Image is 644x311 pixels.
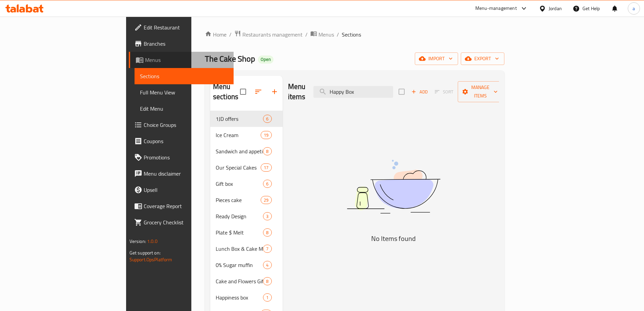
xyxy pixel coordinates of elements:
[216,196,261,204] span: Pieces cake
[144,186,228,194] span: Upsell
[147,237,158,246] span: 1.0.0
[129,165,234,182] a: Menu disclaimer
[216,147,263,155] span: Sandwich and appetizer box
[205,51,255,66] span: The Cake Shop
[258,57,273,62] span: Open
[461,52,504,65] button: export
[210,192,283,208] div: Pieces cake29
[309,233,478,244] h5: No Items found
[261,131,271,139] div: items
[145,56,228,64] span: Menus
[263,245,271,253] div: items
[144,23,228,31] span: Edit Restaurant
[144,170,228,178] span: Menu disclaimer
[216,115,263,123] div: 1JD offers
[263,180,271,188] div: items
[216,245,263,253] span: Lunch Box & Cake Mini
[410,88,429,96] span: Add
[216,180,263,188] span: Gift box
[216,293,263,302] span: Happiness box
[242,30,303,39] span: Restaurants management
[261,132,271,138] span: 19
[261,196,271,204] div: items
[261,164,271,171] span: 17
[263,181,271,187] span: 6
[135,84,234,101] a: Full Menu View
[250,84,266,100] span: Sort sections
[216,163,261,172] span: Our Special Cakes
[310,30,334,39] a: Menus
[415,52,458,65] button: import
[210,289,283,306] div: Happiness box1
[210,257,283,273] div: 0% Sugar muffin4
[216,212,263,220] span: Ready Design
[263,293,271,302] div: items
[549,5,562,12] div: Jordan
[409,87,430,97] button: Add
[129,19,234,36] a: Edit Restaurant
[263,277,271,285] div: items
[458,81,503,102] button: Manage items
[129,149,234,165] a: Promotions
[216,277,263,285] span: Cake and Flowers Gift
[129,182,234,198] a: Upsell
[144,153,228,161] span: Promotions
[263,278,271,285] span: 8
[135,68,234,84] a: Sections
[210,241,283,257] div: Lunch Box & Cake Mini7
[144,121,228,129] span: Choice Groups
[337,30,339,39] li: /
[210,127,283,143] div: Ice Cream19
[129,255,172,264] a: Support.OpsPlatform
[263,294,271,301] span: 1
[263,116,271,122] span: 6
[129,248,161,257] span: Get support on:
[466,54,499,63] span: export
[263,147,271,155] div: items
[263,228,271,237] div: items
[210,208,283,224] div: Ready Design3
[129,52,234,68] a: Menus
[216,261,263,269] span: 0% Sugar muffin
[430,87,458,97] span: Select section first
[129,133,234,149] a: Coupons
[261,163,271,172] div: items
[205,30,504,39] nav: breadcrumb
[475,4,517,13] div: Menu-management
[263,212,271,220] div: items
[140,88,228,96] span: Full Menu View
[129,237,146,246] span: Version:
[129,117,234,133] a: Choice Groups
[318,30,334,39] span: Menus
[129,36,234,52] a: Branches
[263,262,271,268] span: 4
[288,82,306,102] h2: Menu items
[144,40,228,48] span: Branches
[263,261,271,269] div: items
[129,214,234,230] a: Grocery Checklist
[309,142,478,231] img: dish.svg
[144,202,228,210] span: Coverage Report
[342,30,361,39] span: Sections
[210,111,283,127] div: 1JD offers6
[263,213,271,220] span: 3
[210,176,283,192] div: Gift box6
[258,55,273,64] div: Open
[216,131,261,139] span: Ice Cream
[210,159,283,176] div: Our Special Cakes17
[140,72,228,80] span: Sections
[144,137,228,145] span: Coupons
[420,54,453,63] span: import
[210,273,283,289] div: Cake and Flowers Gift8
[305,30,308,39] li: /
[633,5,635,12] span: a
[313,86,393,98] input: search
